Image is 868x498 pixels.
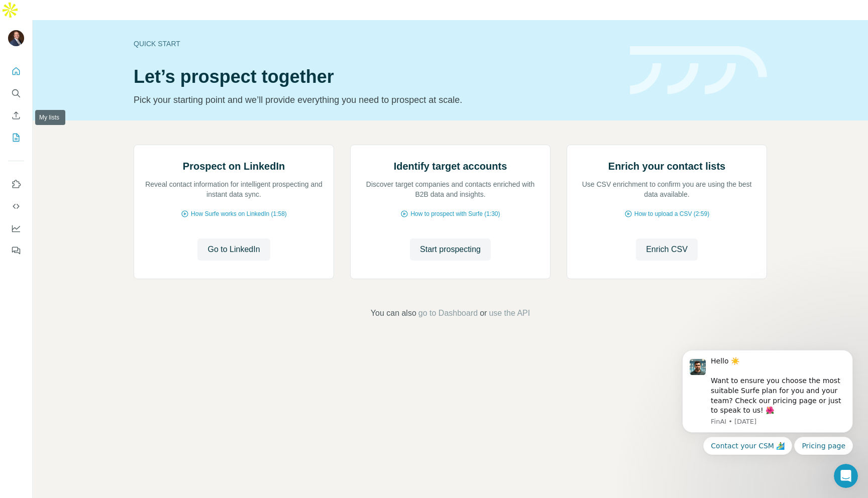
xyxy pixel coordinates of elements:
[183,159,285,173] h2: Prospect on LinkedIn
[8,197,24,215] button: Use Surfe API
[207,243,260,256] span: Go to LinkedIn
[834,464,858,488] iframe: Intercom live chat
[480,307,487,319] span: or
[667,317,868,471] iframe: Intercom notifications message
[191,209,287,218] span: How Surfe works on LinkedIn (1:58)
[410,238,491,261] button: Start prospecting
[8,175,24,193] button: Use Surfe on LinkedIn
[8,84,24,102] button: Search
[646,243,688,256] span: Enrich CSV
[8,62,24,80] button: Quick start
[634,209,709,218] span: How to upload a CSV (2:59)
[577,179,756,199] p: Use CSV enrichment to confirm you are using the best data available.
[371,307,416,319] span: You can also
[361,179,540,199] p: Discover target companies and contacts enriched with B2B data and insights.
[8,219,24,237] button: Dashboard
[418,307,478,319] button: go to Dashboard
[420,243,481,256] span: Start prospecting
[8,241,24,260] button: Feedback
[608,159,725,173] h2: Enrich your contact lists
[8,30,24,46] img: Avatar
[134,93,618,107] p: Pick your starting point and we’ll provide everything you need to prospect at scale.
[410,209,500,218] span: How to prospect with Surfe (1:30)
[489,307,530,319] button: use the API
[197,238,270,261] button: Go to LinkedIn
[134,39,618,49] div: Quick start
[8,129,24,147] button: My lists
[394,159,507,173] h2: Identify target accounts
[636,238,698,261] button: Enrich CSV
[144,179,323,199] p: Reveal contact information for intelligent prospecting and instant data sync.
[630,46,767,95] img: banner
[8,106,24,125] button: Enrich CSV
[134,67,618,87] h1: Let’s prospect together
